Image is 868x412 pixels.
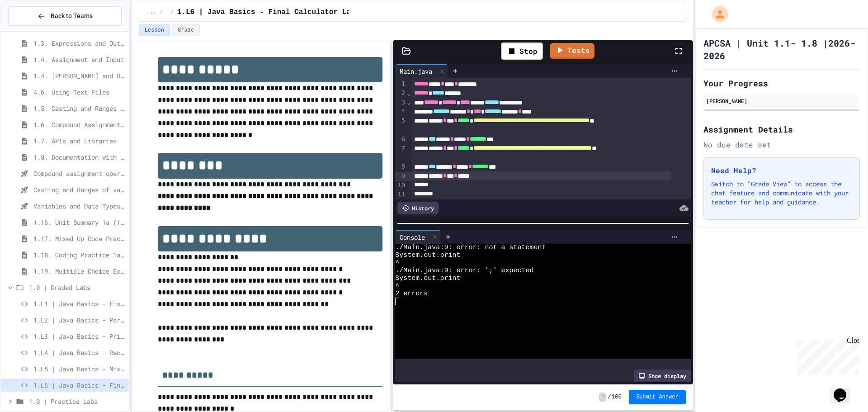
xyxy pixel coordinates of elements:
[395,144,406,163] div: 7
[395,181,406,190] div: 10
[550,43,594,59] a: Tests
[395,107,406,116] div: 4
[33,380,125,390] span: 1.L6 | Java Basics - Final Calculator Lab
[395,259,399,267] span: ^
[177,7,355,18] span: 1.L6 | Java Basics - Final Calculator Lab
[29,397,125,406] span: 1.0 | Practice Labs
[395,199,406,208] div: 12
[33,218,125,227] span: 1.16. Unit Summary 1a (1.1-1.6)
[703,4,731,24] div: My Account
[33,71,125,81] span: 1.4. [PERSON_NAME] and User Input
[636,393,679,401] span: Submit Answer
[33,104,125,113] span: 1.5. Casting and Ranges of Values
[33,120,125,129] span: 1.6. Compound Assignment Operators
[33,87,125,97] span: 4.6. Using Text Files
[406,99,411,106] span: Fold line
[406,90,411,97] span: Fold line
[397,202,439,214] div: History
[160,9,163,16] span: /
[501,43,543,60] div: Stop
[33,364,125,374] span: 1.L5 | Java Basics - Mixed Number Lab
[395,172,406,181] div: 9
[395,135,406,144] div: 6
[395,244,546,251] span: ./Main.java:9: error: not a statement
[395,162,406,171] div: 8
[33,266,125,276] span: 1.19. Multiple Choice Exercises for Unit 1a (1.1-1.6)
[33,201,125,211] span: Variables and Data Types - Quiz
[395,230,441,244] div: Console
[395,275,460,282] span: System.out.print
[33,234,125,243] span: 1.17. Mixed Up Code Practice 1.1-1.6
[33,136,125,146] span: 1.7. APIs and Libraries
[395,66,437,76] div: Main.java
[33,55,125,64] span: 1.4. Assignment and Input
[711,180,852,207] p: Switch to "Grade View" to access the chat feature and communicate with your teacher for help and ...
[395,80,406,89] div: 1
[33,169,125,178] span: Compound assignment operators - Quiz
[395,116,406,135] div: 5
[395,190,406,199] div: 11
[395,282,399,290] span: ^
[8,6,122,26] button: Back to Teams
[33,348,125,357] span: 1.L4 | Java Basics - Rectangle Lab
[395,232,429,242] div: Console
[33,185,125,194] span: Casting and Ranges of variables - Quiz
[170,9,174,16] span: /
[703,77,860,90] h2: Your Progress
[612,393,622,401] span: 100
[146,9,156,16] span: ...
[29,283,125,292] span: 1.0 | Graded Labs
[33,299,125,308] span: 1.L1 | Java Basics - Fish Lab
[33,331,125,341] span: 1.L3 | Java Basics - Printing Code Lab
[634,369,691,382] div: Show display
[703,37,860,62] h1: APCSA | Unit 1.1- 1.8 |2026-2026
[33,250,125,260] span: 1.18. Coding Practice 1a (1.1-1.6)
[793,336,859,375] iframe: chat widget
[629,390,686,404] button: Submit Answer
[703,123,860,136] h2: Assignment Details
[395,251,460,259] span: System.out.print
[830,376,859,403] iframe: chat widget
[395,98,406,107] div: 3
[33,152,125,162] span: 1.8. Documentation with Comments and Preconditions
[706,97,857,105] div: [PERSON_NAME]
[51,11,93,21] span: Back to Teams
[33,315,125,325] span: 1.L2 | Java Basics - Paragraphs Lab
[33,38,125,48] span: 1.3. Expressions and Output [New]
[599,393,606,402] span: -
[139,24,170,36] button: Lesson
[172,24,200,36] button: Grade
[395,64,448,78] div: Main.java
[395,267,533,275] span: ./Main.java:9: error: ';' expected
[395,290,428,298] span: 2 errors
[711,165,852,176] h3: Need Help?
[703,139,860,150] div: No due date set
[608,393,611,401] span: /
[4,4,62,57] div: Chat with us now!Close
[395,89,406,98] div: 2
